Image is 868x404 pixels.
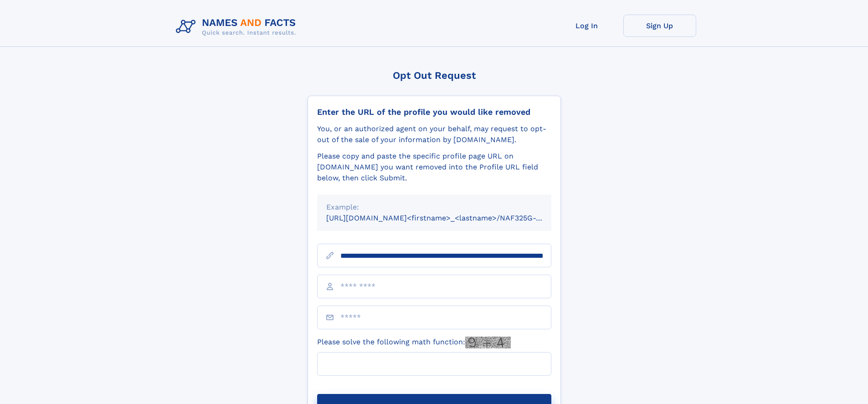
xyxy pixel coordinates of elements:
[317,151,551,184] div: Please copy and paste the specific profile page URL on [DOMAIN_NAME] you want removed into the Pr...
[326,202,542,213] div: Example:
[550,15,623,37] a: Log In
[172,15,303,39] img: Logo Names and Facts
[326,214,569,222] small: [URL][DOMAIN_NAME]<firstname>_<lastname>/NAF325G-xxxxxxxx
[317,123,551,145] div: You, or an authorized agent on your behalf, may request to opt-out of the sale of your informatio...
[623,15,696,37] a: Sign Up
[317,337,511,348] label: Please solve the following math function:
[317,107,551,117] div: Enter the URL of the profile you would like removed
[308,70,561,81] div: Opt Out Request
